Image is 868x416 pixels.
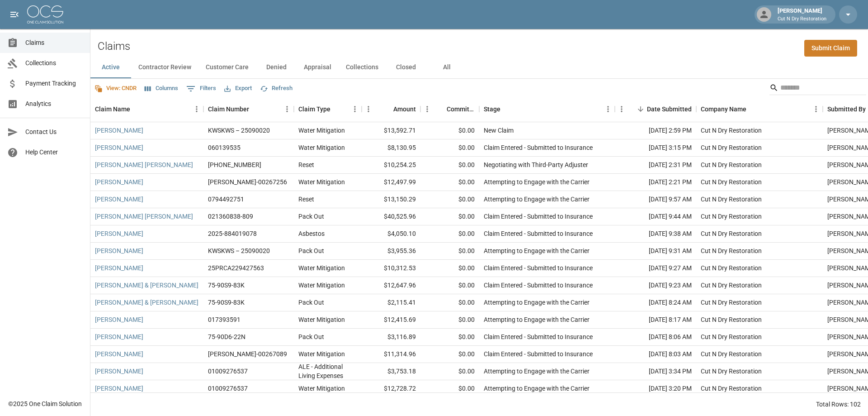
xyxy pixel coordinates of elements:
a: [PERSON_NAME] [PERSON_NAME] [95,212,193,221]
div: [DATE] 9:44 AM [615,208,696,225]
div: Attempting to Engage with the Carrier [484,315,590,324]
div: [DATE] 8:03 AM [615,346,696,363]
div: $0.00 [420,363,479,380]
div: 25PRCA229427563 [208,263,264,273]
div: KWSKWS – 25090020 [208,126,270,135]
div: $12,497.99 [362,174,420,191]
div: Claim Entered - Submitted to Insurance [484,212,593,221]
div: $0.00 [420,174,479,191]
button: Menu [601,102,615,116]
button: Menu [420,102,434,116]
div: Company Name [696,96,823,122]
button: Appraisal [297,57,339,78]
div: $0.00 [420,294,479,311]
button: Sort [746,103,759,115]
button: Refresh [258,81,295,96]
div: 021360838-809 [208,212,253,221]
div: Water Mitigation [298,143,345,152]
div: Date Submitted [647,96,692,122]
div: $10,254.25 [362,157,420,174]
div: $3,955.36 [362,243,420,260]
div: Claim Number [208,96,249,122]
div: 2025-884019078 [208,229,257,238]
div: $12,728.72 [362,380,420,397]
div: Negotiating with Third-Party Adjuster [484,160,588,169]
button: Customer Care [198,57,256,78]
button: Active [90,57,131,78]
div: $40,525.96 [362,208,420,225]
div: Attempting to Engage with the Carrier [484,195,590,204]
button: Sort [130,103,143,115]
div: CAHO-00267089 [208,349,287,359]
button: Sort [634,103,647,115]
div: Claim Entered - Submitted to Insurance [484,281,593,290]
div: [DATE] 8:06 AM [615,329,696,346]
button: View: CNDR [92,81,139,96]
button: Show filters [184,81,218,96]
div: dynamic tabs [90,57,868,78]
div: Pack Out [298,298,324,307]
div: Cut N Dry Restoration [701,246,762,255]
div: [PERSON_NAME] [774,6,830,23]
div: Claim Entered - Submitted to Insurance [484,263,593,273]
div: $12,647.96 [362,277,420,294]
div: KWSKWS – 25090020 [208,246,270,255]
div: Amount [393,96,416,122]
button: Sort [500,103,513,115]
div: Attempting to Engage with the Carrier [484,298,590,307]
div: $3,753.18 [362,363,420,380]
div: $0.00 [420,225,479,243]
div: $0.00 [420,191,479,208]
div: Submitted By [827,96,866,122]
div: $0.00 [420,260,479,277]
h2: Claims [98,40,130,53]
div: ALE - Additional Living Expenses [298,362,357,380]
a: [PERSON_NAME] [95,195,143,204]
div: [DATE] 9:38 AM [615,225,696,243]
button: Menu [280,102,294,116]
div: Total Rows: 102 [816,400,861,409]
div: Claim Entered - Submitted to Insurance [484,332,593,341]
div: Cut N Dry Restoration [701,126,762,135]
a: [PERSON_NAME] [95,263,143,273]
div: Claim Type [294,96,362,122]
div: Claim Type [298,96,330,122]
div: [DATE] 8:17 AM [615,311,696,329]
div: Cut N Dry Restoration [701,263,762,273]
div: Cut N Dry Restoration [701,160,762,169]
div: Cut N Dry Restoration [701,281,762,290]
div: Pack Out [298,212,324,221]
a: [PERSON_NAME] [PERSON_NAME] [95,160,193,169]
div: Water Mitigation [298,177,345,186]
div: Water Mitigation [298,384,345,393]
button: Menu [615,102,628,116]
div: $0.00 [420,277,479,294]
span: Collections [25,58,83,68]
div: $3,116.89 [362,329,420,346]
a: [PERSON_NAME] [95,384,143,393]
button: Sort [434,103,447,115]
div: [DATE] 9:27 AM [615,260,696,277]
div: Claim Entered - Submitted to Insurance [484,143,593,152]
button: Menu [362,102,375,116]
div: [DATE] 2:59 PM [615,122,696,139]
div: $11,314.96 [362,346,420,363]
div: $0.00 [420,329,479,346]
div: Cut N Dry Restoration [701,195,762,204]
a: [PERSON_NAME] [95,126,143,135]
div: Cut N Dry Restoration [701,384,762,393]
div: Cut N Dry Restoration [701,177,762,186]
a: [PERSON_NAME] [95,177,143,186]
div: Claim Entered - Submitted to Insurance [484,229,593,238]
div: [DATE] 2:31 PM [615,157,696,174]
a: [PERSON_NAME] [95,246,143,255]
button: Denied [256,57,297,78]
div: [DATE] 9:57 AM [615,191,696,208]
div: $0.00 [420,243,479,260]
div: [DATE] 3:34 PM [615,363,696,380]
div: Cut N Dry Restoration [701,349,762,359]
span: Contact Us [25,127,83,137]
a: Submit Claim [804,40,857,57]
div: Water Mitigation [298,315,345,324]
div: 01009276537 [208,384,248,393]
